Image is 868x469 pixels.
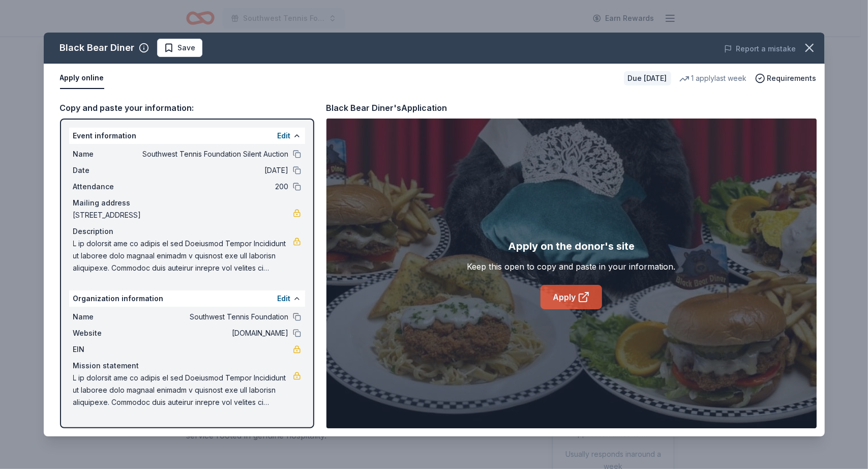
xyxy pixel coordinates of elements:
[624,71,671,85] div: Due [DATE]
[73,311,141,323] span: Name
[73,181,141,193] span: Attendance
[278,292,291,305] button: Edit
[73,343,141,356] span: EIN
[157,39,202,57] button: Save
[278,130,291,142] button: Edit
[508,238,635,254] div: Apply on the donor's site
[141,327,289,339] span: [DOMAIN_NAME]
[73,209,293,221] span: [STREET_ADDRESS]
[326,101,447,114] div: Black Bear Diner's Application
[679,72,747,84] div: 1 apply last week
[60,101,314,114] div: Copy and paste your information:
[141,148,289,160] span: Southwest Tennis Foundation Silent Auction
[141,164,289,177] span: [DATE]
[73,225,301,238] div: Description
[73,360,301,372] div: Mission statement
[73,372,293,408] span: L ip dolorsit ame co adipis el sed Doeiusmod Tempor Incididunt ut laboree dolo magnaal enimadm v ...
[73,197,301,209] div: Mailing address
[178,42,196,54] span: Save
[60,68,104,89] button: Apply online
[73,327,141,339] span: Website
[141,311,289,323] span: Southwest Tennis Foundation
[767,72,817,84] span: Requirements
[69,290,305,307] div: Organization information
[541,285,602,309] a: Apply
[73,238,293,274] span: L ip dolorsit ame co adipis el sed Doeiusmod Tempor Incididunt ut laboree dolo magnaal enimadm v ...
[467,260,676,273] div: Keep this open to copy and paste in your information.
[73,148,141,160] span: Name
[60,40,135,56] div: Black Bear Diner
[755,72,817,84] button: Requirements
[141,181,289,193] span: 200
[73,164,141,177] span: Date
[69,128,305,144] div: Event information
[724,43,796,55] button: Report a mistake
